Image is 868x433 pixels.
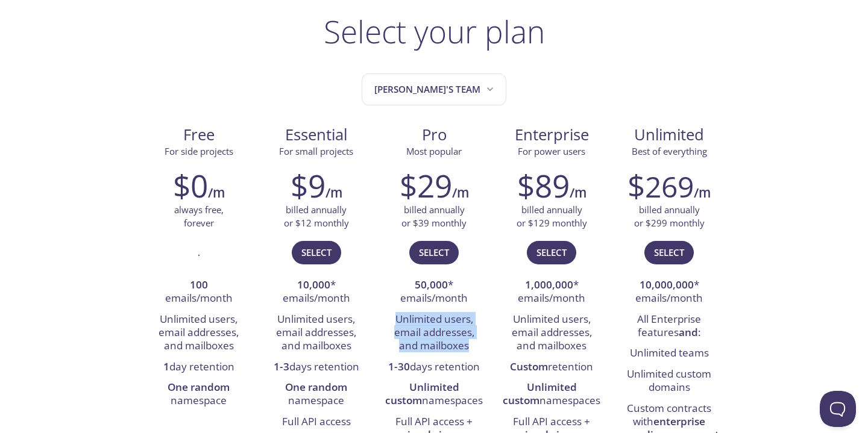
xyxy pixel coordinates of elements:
strong: 100 [190,278,208,291]
span: 269 [645,167,694,206]
h2: $89 [517,167,570,204]
span: Enterprise [503,125,601,145]
li: day retention [149,357,248,378]
li: Full API access [266,412,366,432]
li: namespace [266,378,366,412]
h6: /m [208,182,225,203]
span: Select [536,245,567,260]
p: billed annually or $299 monthly [634,204,705,229]
h2: $9 [291,167,325,204]
strong: Unlimited custom [503,380,577,407]
strong: 1,000,000 [525,278,573,291]
h1: Select your plan [324,13,545,49]
span: Essential [267,125,365,145]
strong: 10,000 [297,278,330,291]
button: Mohamad's team [362,73,506,105]
h6: /m [325,182,342,203]
strong: 1 [163,360,169,373]
strong: Unlimited custom [385,380,459,407]
strong: Custom [510,360,548,373]
li: namespaces [502,378,602,412]
span: For power users [518,145,585,157]
p: billed annually or $129 monthly [517,204,587,229]
li: namespace [149,378,248,412]
strong: 1-30 [388,360,410,373]
li: All Enterprise features : [620,310,719,344]
button: Select [527,241,576,264]
p: billed annually or $39 monthly [401,204,467,229]
li: namespaces [384,378,483,412]
p: billed annually or $12 monthly [284,204,349,229]
span: Select [301,245,332,260]
button: Select [644,241,694,264]
li: Unlimited custom domains [620,364,719,399]
span: Most popular [406,145,462,157]
strong: 50,000 [415,278,448,291]
iframe: Help Scout Beacon - Open [820,391,856,427]
span: Pro [385,125,483,145]
li: Unlimited users, email addresses, and mailboxes [149,310,248,357]
span: Free [149,125,248,145]
span: Select [654,245,684,260]
strong: 1-3 [274,360,289,373]
strong: 10,000,000 [640,278,694,291]
span: Best of everything [632,145,707,157]
button: Select [292,241,341,264]
li: Unlimited users, email addresses, and mailboxes [266,310,366,357]
h6: /m [570,182,587,203]
strong: and [679,325,698,339]
span: Unlimited [634,124,704,145]
li: * emails/month [502,275,602,310]
h6: /m [694,182,711,203]
span: For side projects [165,145,233,157]
li: Unlimited users, email addresses, and mailboxes [502,310,602,357]
li: retention [502,357,602,378]
li: * emails/month [620,275,719,310]
li: Unlimited teams [620,343,719,364]
h2: $0 [173,167,208,204]
h6: /m [452,182,469,203]
strong: One random [285,380,347,394]
h2: $ [627,167,694,204]
p: always free, forever [174,204,224,229]
li: Unlimited users, email addresses, and mailboxes [384,310,483,357]
li: * emails/month [384,275,483,310]
button: Select [409,241,459,264]
span: For small projects [279,145,353,157]
li: emails/month [149,275,248,310]
li: days retention [384,357,483,378]
li: days retention [266,357,366,378]
li: * emails/month [266,275,366,310]
span: [PERSON_NAME]'s team [374,81,496,98]
strong: One random [168,380,230,394]
h2: $29 [400,167,452,204]
span: Select [419,245,449,260]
